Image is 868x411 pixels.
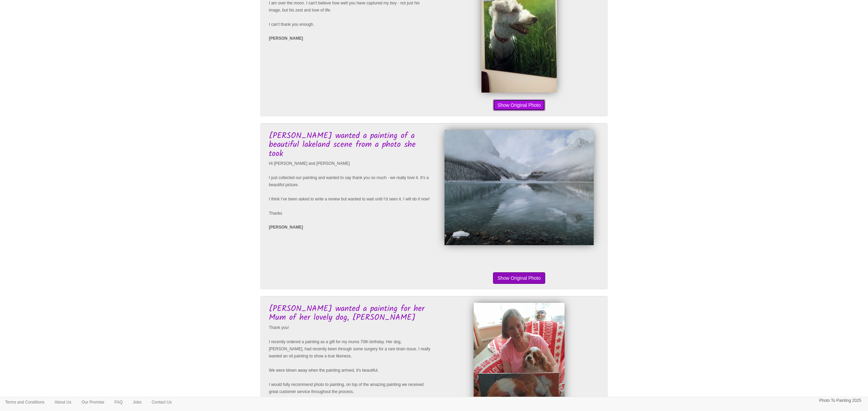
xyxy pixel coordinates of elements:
h3: [PERSON_NAME] wanted a painting for her Mum of her lovely dog, [PERSON_NAME] [269,305,432,322]
a: About Us [50,397,76,407]
strong: [PERSON_NAME] [269,225,303,230]
a: Contact Us [146,397,177,407]
img: Jen Higgs's Finished Painting [445,130,594,245]
p: Thank you! I recently ordered a painting as a gift for my mums 70th birthday. Her dog, [PERSON_NA... [269,324,432,395]
button: Show Original Photo [493,272,545,284]
h3: [PERSON_NAME] wanted a painting of a beautiful lakeland scene from a photo she took [269,132,432,158]
p: Photo To Painting 2025 [819,397,861,404]
a: Our Promise [76,397,109,407]
strong: [PERSON_NAME] [269,36,303,41]
button: Show Original Photo [493,99,545,111]
p: Hi [PERSON_NAME] and [PERSON_NAME] I just collected our painting and wanted to say thank you so m... [269,160,432,217]
a: Jobs [128,397,146,407]
a: FAQ [110,397,128,407]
